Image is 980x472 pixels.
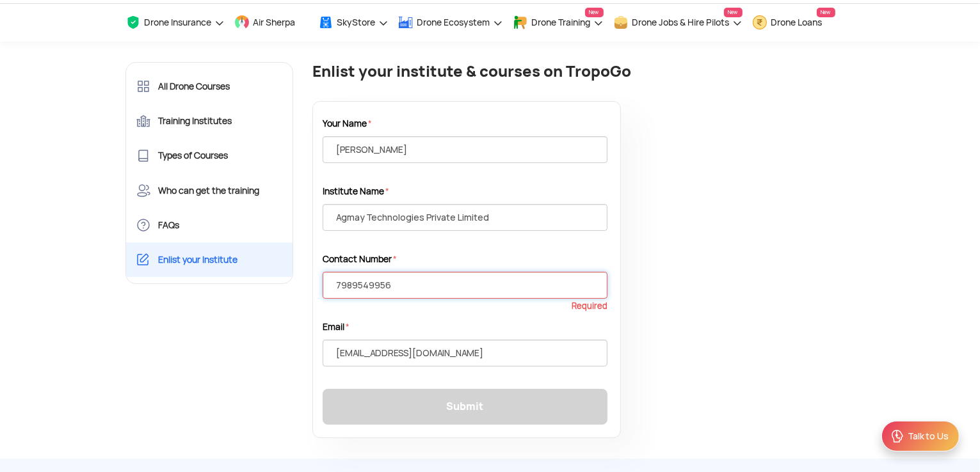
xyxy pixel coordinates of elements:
[724,8,743,17] span: New
[632,17,730,28] span: Drone Jobs & Hire Pilots
[817,8,835,17] span: New
[771,17,823,28] span: Drone Loans
[323,272,607,299] input: Enter Your Mobile Number
[126,138,293,173] a: Types of Courses
[908,430,949,443] div: Talk to Us
[323,321,607,333] p: Email
[126,104,293,138] a: Training Institutes
[234,4,309,42] a: Air Sherpa
[323,136,607,163] input: Name
[585,8,604,17] span: New
[126,242,293,277] a: Enlist your Institute
[323,118,607,130] p: Your Name
[125,4,225,42] a: Drone Insurance
[323,302,607,311] p: Required
[145,17,212,28] span: Drone Insurance
[253,17,296,28] span: Air Sherpa
[337,17,376,28] span: SkyStore
[613,4,743,42] a: Drone Jobs & Hire PilotsNew
[890,429,905,444] img: ic_Support.svg
[532,17,591,28] span: Drone Training
[312,62,855,81] h1: Enlist your institute & courses on TropoGo
[323,340,607,366] input: Enter Your Email
[513,4,604,42] a: Drone TrainingNew
[323,253,607,265] p: Contact Number
[126,173,293,208] a: Who can get the training
[126,208,293,242] a: FAQs
[398,4,503,42] a: Drone Ecosystem
[417,17,490,28] span: Drone Ecosystem
[126,69,293,104] a: All Drone Courses
[318,4,389,42] a: SkyStore
[752,4,835,42] a: Drone LoansNew
[323,204,607,231] input: Institute Name
[323,185,607,198] p: Institute Name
